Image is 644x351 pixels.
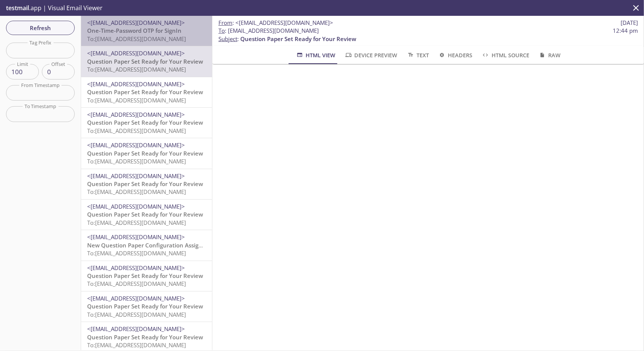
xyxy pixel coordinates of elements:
span: To: [EMAIL_ADDRESS][DOMAIN_NAME] [87,66,186,73]
span: Question Paper Set Ready for Your Review [87,302,203,310]
span: <[EMAIL_ADDRESS][DOMAIN_NAME]> [87,203,185,210]
span: <[EMAIL_ADDRESS][DOMAIN_NAME]> [87,141,185,149]
div: <[EMAIL_ADDRESS][DOMAIN_NAME]>Question Paper Set Ready for Your ReviewTo:[EMAIL_ADDRESS][DOMAIN_N... [81,291,212,322]
span: Raw [538,50,561,60]
span: Question Paper Set Ready for Your Review [87,150,203,157]
span: Question Paper Set Ready for Your Review [87,180,203,188]
span: <[EMAIL_ADDRESS][DOMAIN_NAME]> [87,111,185,118]
span: Text [407,50,429,60]
div: <[EMAIL_ADDRESS][DOMAIN_NAME]>Question Paper Set Ready for Your ReviewTo:[EMAIL_ADDRESS][DOMAIN_N... [81,46,212,76]
div: <[EMAIL_ADDRESS][DOMAIN_NAME]>Question Paper Set Ready for Your ReviewTo:[EMAIL_ADDRESS][DOMAIN_N... [81,169,212,199]
span: Question Paper Set Ready for Your Review [87,58,203,65]
span: <[EMAIL_ADDRESS][DOMAIN_NAME]> [87,264,185,272]
span: New Question Paper Configuration Assigned to You [87,241,228,249]
span: Question Paper Set Ready for Your Review [87,272,203,279]
span: : [EMAIL_ADDRESS][DOMAIN_NAME] [218,27,319,35]
span: <[EMAIL_ADDRESS][DOMAIN_NAME]> [87,19,185,26]
span: To: [EMAIL_ADDRESS][DOMAIN_NAME] [87,157,186,165]
span: 12:44 pm [613,27,638,35]
span: Device Preview [344,50,397,60]
span: testmail [6,4,29,12]
span: To: [EMAIL_ADDRESS][DOMAIN_NAME] [87,280,186,287]
span: To: [EMAIL_ADDRESS][DOMAIN_NAME] [87,249,186,257]
span: <[EMAIL_ADDRESS][DOMAIN_NAME]> [87,233,185,241]
div: <[EMAIL_ADDRESS][DOMAIN_NAME]>Question Paper Set Ready for Your ReviewTo:[EMAIL_ADDRESS][DOMAIN_N... [81,138,212,168]
span: Question Paper Set Ready for Your Review [240,35,356,43]
button: Refresh [6,21,75,35]
span: <[EMAIL_ADDRESS][DOMAIN_NAME]> [87,295,185,302]
div: <[EMAIL_ADDRESS][DOMAIN_NAME]>Question Paper Set Ready for Your ReviewTo:[EMAIL_ADDRESS][DOMAIN_N... [81,200,212,230]
span: To: [EMAIL_ADDRESS][DOMAIN_NAME] [87,127,186,134]
span: <[EMAIL_ADDRESS][DOMAIN_NAME]> [87,49,185,57]
span: Question Paper Set Ready for Your Review [87,88,203,96]
p: : [218,27,638,43]
span: To [218,27,225,34]
span: HTML Source [481,50,529,60]
span: One-Time-Password OTP for SignIn [87,27,181,34]
span: Question Paper Set Ready for Your Review [87,333,203,341]
div: <[EMAIL_ADDRESS][DOMAIN_NAME]>Question Paper Set Ready for Your ReviewTo:[EMAIL_ADDRESS][DOMAIN_N... [81,77,212,107]
span: To: [EMAIL_ADDRESS][DOMAIN_NAME] [87,35,186,43]
span: <[EMAIL_ADDRESS][DOMAIN_NAME]> [87,172,185,180]
span: Headers [438,50,472,60]
span: Subject [218,35,237,43]
div: <[EMAIL_ADDRESS][DOMAIN_NAME]>Question Paper Set Ready for Your ReviewTo:[EMAIL_ADDRESS][DOMAIN_N... [81,108,212,138]
span: <[EMAIL_ADDRESS][DOMAIN_NAME]> [87,80,185,88]
span: : [218,19,333,27]
div: <[EMAIL_ADDRESS][DOMAIN_NAME]>Question Paper Set Ready for Your ReviewTo:[EMAIL_ADDRESS][DOMAIN_N... [81,261,212,291]
span: To: [EMAIL_ADDRESS][DOMAIN_NAME] [87,219,186,226]
span: <[EMAIL_ADDRESS][DOMAIN_NAME]> [235,19,333,26]
div: <[EMAIL_ADDRESS][DOMAIN_NAME]>One-Time-Password OTP for SignInTo:[EMAIL_ADDRESS][DOMAIN_NAME] [81,16,212,46]
span: To: [EMAIL_ADDRESS][DOMAIN_NAME] [87,96,186,104]
span: Question Paper Set Ready for Your Review [87,119,203,126]
div: <[EMAIL_ADDRESS][DOMAIN_NAME]>New Question Paper Configuration Assigned to YouTo:[EMAIL_ADDRESS][... [81,230,212,260]
span: <[EMAIL_ADDRESS][DOMAIN_NAME]> [87,325,185,333]
span: To: [EMAIL_ADDRESS][DOMAIN_NAME] [87,188,186,195]
span: To: [EMAIL_ADDRESS][DOMAIN_NAME] [87,341,186,349]
span: Question Paper Set Ready for Your Review [87,211,203,218]
span: To: [EMAIL_ADDRESS][DOMAIN_NAME] [87,311,186,318]
span: [DATE] [621,19,638,27]
span: HTML View [296,50,335,60]
span: Refresh [12,23,69,33]
span: From [218,19,232,26]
